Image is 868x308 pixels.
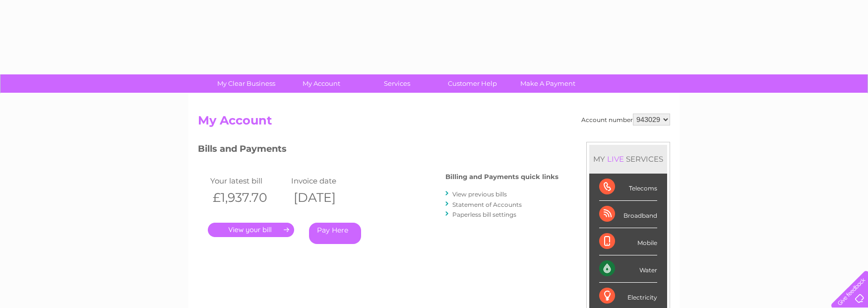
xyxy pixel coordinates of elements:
a: My Account [281,74,363,93]
a: Paperless bill settings [452,211,516,218]
a: Customer Help [432,74,513,93]
a: View previous bills [452,190,507,198]
a: Services [356,74,438,93]
div: MY SERVICES [589,145,667,173]
a: My Clear Business [205,74,287,93]
h2: My Account [198,114,670,132]
h3: Bills and Payments [198,142,558,159]
a: . [208,223,294,237]
td: Your latest bill [208,174,289,187]
td: Invoice date [289,174,370,187]
div: LIVE [605,154,626,164]
div: Telecoms [599,174,657,201]
div: Water [599,255,657,283]
div: Broadband [599,201,657,228]
a: Make A Payment [507,74,589,93]
a: Pay Here [309,223,361,244]
a: Statement of Accounts [452,201,522,208]
div: Mobile [599,228,657,255]
th: [DATE] [289,187,370,208]
h4: Billing and Payments quick links [445,173,558,181]
th: £1,937.70 [208,187,289,208]
div: Account number [581,114,670,125]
